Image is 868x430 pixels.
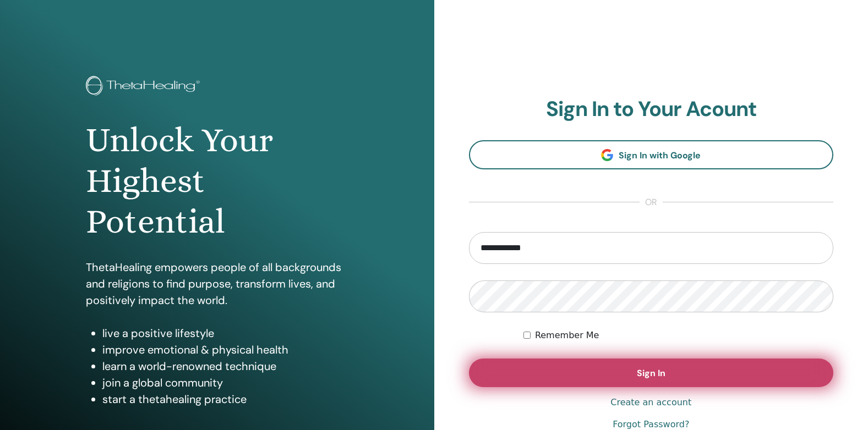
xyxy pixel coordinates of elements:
div: Keep me authenticated indefinitely or until I manually logout [523,329,833,342]
li: learn a world-renowned technique [102,358,348,374]
h2: Sign In to Your Acount [469,97,834,122]
span: or [640,196,663,209]
a: Create an account [610,396,691,409]
span: Sign In [637,367,665,379]
p: ThetaHealing empowers people of all backgrounds and religions to find purpose, transform lives, a... [86,259,348,308]
span: Sign In with Google [619,150,701,161]
li: start a thetahealing practice [102,391,348,407]
label: Remember Me [535,329,599,342]
button: Sign In [469,359,834,387]
li: live a positive lifestyle [102,325,348,341]
a: Sign In with Google [469,140,834,169]
li: join a global community [102,374,348,391]
li: improve emotional & physical health [102,341,348,358]
h1: Unlock Your Highest Potential [86,120,348,242]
